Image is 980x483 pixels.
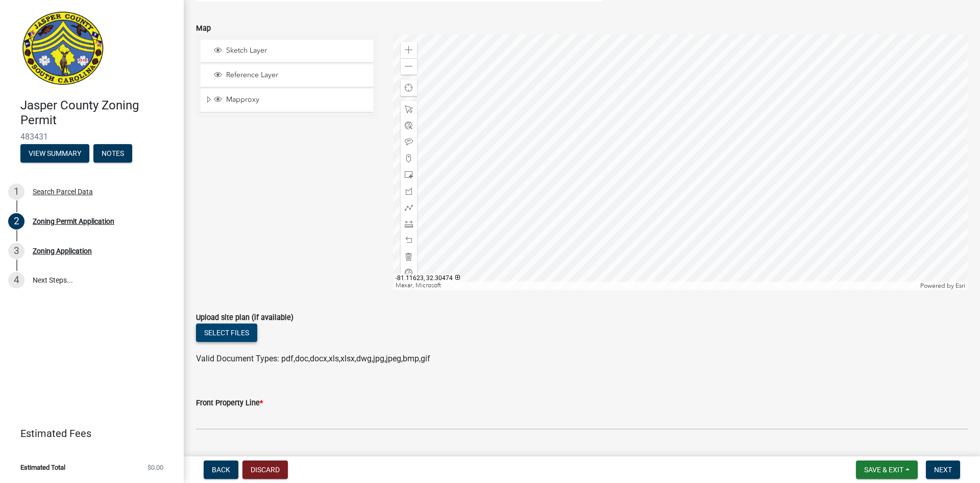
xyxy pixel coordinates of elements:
[224,46,370,55] span: Sketch Layer
[20,11,106,87] img: Jasper County, South Carolina
[934,466,952,474] span: Next
[196,354,430,363] span: Valid Document Types: pdf,doc,docx,xls,xlsx,dwg,jpg,jpeg,bmp,gif
[212,95,370,105] div: Mapproxy
[148,464,163,471] span: $0.00
[242,461,288,479] button: Discard
[8,272,24,288] div: 4
[201,40,373,63] li: Sketch Layer
[8,183,24,200] div: 1
[393,282,918,290] div: Maxar, Microsoft
[93,144,132,163] button: Notes
[33,188,93,195] div: Search Parcel Data
[401,42,417,58] div: Zoom in
[93,150,132,158] wm-modal-confirm: Notes
[8,213,24,229] div: 2
[401,80,417,96] div: Find my location
[196,324,257,342] button: Select files
[201,89,373,112] li: Mapproxy
[33,247,92,255] div: Zoning Application
[33,218,114,225] div: Zoning Permit Application
[20,132,163,142] span: 483431
[205,95,212,106] span: Expand
[401,58,417,75] div: Zoom out
[196,25,211,32] label: Map
[20,464,65,471] span: Estimated Total
[212,71,370,81] div: Reference Layer
[200,37,374,116] ul: Layer List
[201,64,373,87] li: Reference Layer
[204,461,238,479] button: Back
[8,423,167,444] a: Estimated Fees
[926,461,960,479] button: Next
[918,282,968,290] div: Powered by
[955,282,965,289] a: Esri
[196,314,293,321] label: Upload site plan (if available)
[864,466,903,474] span: Save & Exit
[20,150,89,158] wm-modal-confirm: Summary
[212,466,230,474] span: Back
[8,243,24,259] div: 3
[224,95,370,104] span: Mapproxy
[196,400,263,407] label: Front Property Line
[212,46,370,56] div: Sketch Layer
[20,98,176,128] h4: Jasper County Zoning Permit
[224,71,370,80] span: Reference Layer
[856,461,918,479] button: Save & Exit
[20,144,89,163] button: View Summary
